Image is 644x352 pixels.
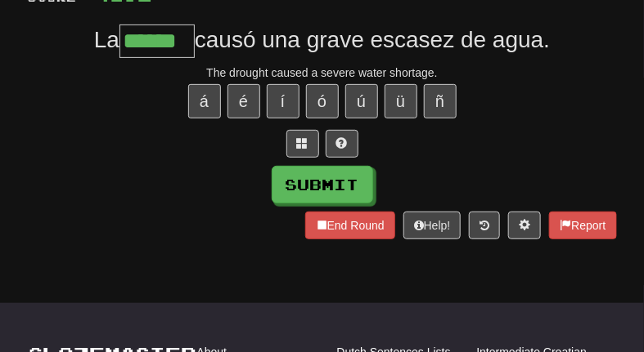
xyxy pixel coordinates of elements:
button: é [227,84,260,118]
button: ó [306,84,339,118]
div: The drought caused a severe water shortage. [28,65,617,81]
button: á [188,84,221,118]
button: Switch sentence to multiple choice alt+p [286,130,319,158]
span: La [94,27,119,52]
button: End Round [305,212,395,239]
button: í [267,84,299,118]
button: Report [549,212,616,239]
button: Help! [403,212,462,239]
button: Single letter hint - you only get 1 per sentence and score half the points! alt+h [326,130,358,158]
button: Round history (alt+y) [469,212,500,239]
span: causó una grave escasez de agua. [195,27,550,52]
button: ñ [424,84,457,118]
button: ü [385,84,417,118]
button: Submit [272,166,373,203]
button: ú [345,84,378,118]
